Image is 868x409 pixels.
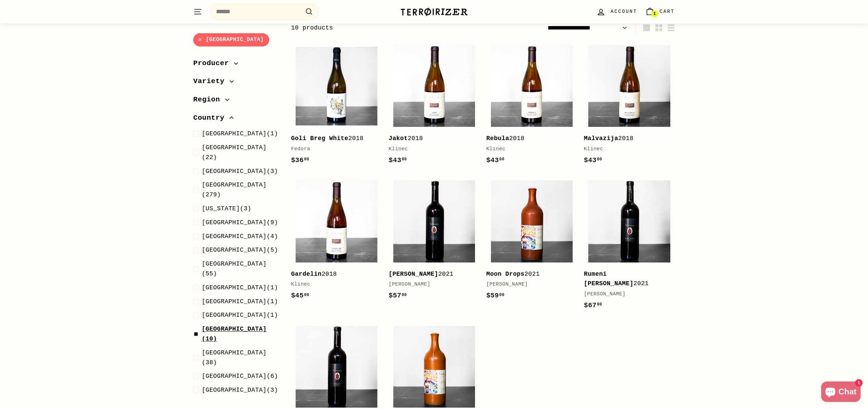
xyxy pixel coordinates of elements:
span: (1) [202,129,278,139]
sup: 00 [402,293,407,297]
inbox-online-store-chat: Shopify online store chat [819,382,863,404]
span: (38) [202,348,280,368]
span: 1 [653,12,656,16]
div: 2021 [486,269,570,279]
span: [GEOGRAPHIC_DATA] [202,233,267,239]
b: Gardelin [291,271,321,277]
span: (22) [202,143,280,162]
sup: 00 [304,293,309,297]
span: (10) [202,324,280,344]
a: Moon Drops2021[PERSON_NAME] [486,176,577,308]
span: Country [193,112,230,124]
span: (6) [202,371,278,381]
span: [GEOGRAPHIC_DATA] [202,373,267,379]
span: (4) [202,231,278,241]
span: (1) [202,310,278,320]
span: (3) [202,385,278,395]
span: Cart [659,8,675,15]
span: (55) [202,259,280,279]
span: $45 [291,292,309,299]
span: $36 [291,156,309,164]
div: Klinec [291,280,375,289]
div: 2018 [291,269,375,279]
div: Fedora [291,145,375,153]
span: [GEOGRAPHIC_DATA] [202,247,267,253]
span: [GEOGRAPHIC_DATA] [202,219,267,226]
div: [PERSON_NAME] [584,290,668,298]
div: 2018 [389,134,473,143]
a: Rebula2018Klinec [486,41,577,173]
span: $57 [389,292,407,299]
div: Klinec [584,145,668,153]
b: Jakot [389,135,408,142]
span: (1) [202,296,278,306]
b: [PERSON_NAME] [389,271,438,277]
span: [GEOGRAPHIC_DATA] [202,401,267,407]
span: $43 [486,156,505,164]
a: Gardelin2018Klinec [291,176,382,308]
div: 2018 [584,134,668,143]
a: [GEOGRAPHIC_DATA] [193,33,269,46]
a: Malvazija2018Klinec [584,41,675,173]
span: Account [611,8,637,15]
span: [GEOGRAPHIC_DATA] [202,349,267,356]
span: Region [193,94,225,105]
span: [GEOGRAPHIC_DATA] [202,181,267,188]
sup: 00 [597,157,602,162]
span: Variety [193,76,230,87]
div: Klinec [486,145,570,153]
span: $59 [486,292,505,299]
button: Country [193,111,280,129]
a: Account [592,2,641,22]
span: (3) [202,166,278,176]
span: [US_STATE] [202,205,240,212]
div: 10 products [291,23,483,33]
span: (1) [202,283,278,293]
a: Cart [641,2,679,22]
b: Rebula [486,135,509,142]
div: [PERSON_NAME] [486,280,570,289]
span: (3) [202,204,251,214]
div: 2018 [291,134,375,143]
sup: 00 [499,157,505,162]
sup: 00 [499,293,505,297]
div: [PERSON_NAME] [389,280,473,289]
span: $43 [584,156,602,164]
span: (5) [202,245,278,255]
div: 2021 [584,269,668,289]
b: Moon Drops [486,271,525,277]
span: [GEOGRAPHIC_DATA] [202,130,267,137]
b: Rumeni [PERSON_NAME] [584,271,633,287]
button: Producer [193,56,280,74]
span: Producer [193,58,234,69]
button: Variety [193,74,280,92]
span: [GEOGRAPHIC_DATA] [202,326,267,332]
span: [GEOGRAPHIC_DATA] [202,284,267,291]
div: 2021 [389,269,473,279]
span: [GEOGRAPHIC_DATA] [202,260,267,267]
span: $67 [584,301,602,309]
sup: 00 [304,157,309,162]
sup: 00 [402,157,407,162]
button: Region [193,92,280,111]
div: 2018 [486,134,570,143]
span: [GEOGRAPHIC_DATA] [202,168,267,174]
a: Jakot2018Klinec [389,41,479,173]
a: Goli Breg White2018Fedora [291,41,382,173]
a: [PERSON_NAME]2021[PERSON_NAME] [389,176,479,308]
span: [GEOGRAPHIC_DATA] [202,312,267,318]
span: [GEOGRAPHIC_DATA] [202,144,267,151]
sup: 00 [597,302,602,307]
span: (9) [202,218,278,228]
b: Malvazija [584,135,618,142]
div: Klinec [389,145,473,153]
span: [GEOGRAPHIC_DATA] [202,387,267,393]
span: [GEOGRAPHIC_DATA] [202,298,267,305]
span: (279) [202,180,280,200]
a: Rumeni [PERSON_NAME]2021[PERSON_NAME] [584,176,675,318]
span: $43 [389,156,407,164]
b: Goli Breg White [291,135,348,142]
